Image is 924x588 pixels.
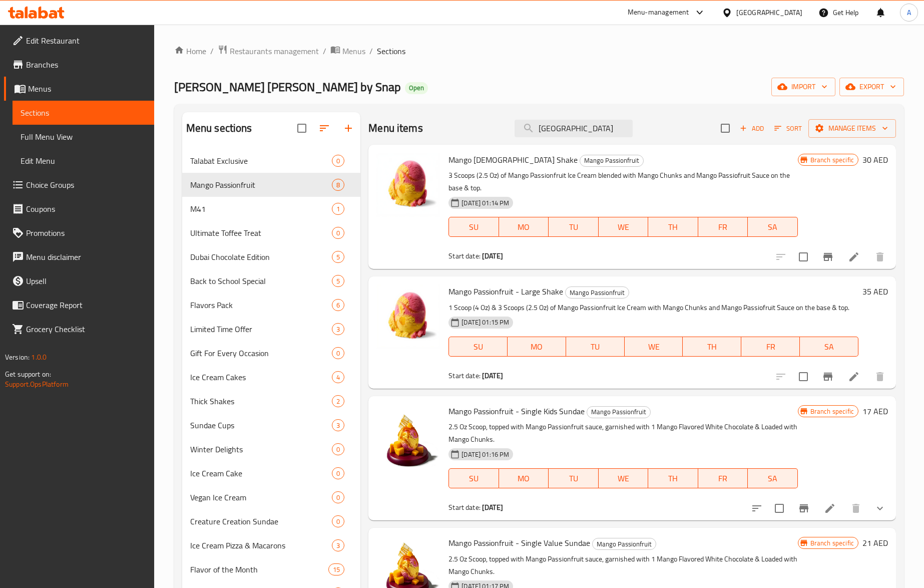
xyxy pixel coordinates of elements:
span: Branch specific [806,155,858,165]
span: SA [752,220,794,234]
p: 1 Scoop (4 Oz) & 3 Scoops (2.5 Oz) of Mango Passionfruit Ice Cream with Mango Chunks and Mango Pa... [448,302,858,314]
a: Menu disclaimer [4,245,154,269]
div: items [332,275,344,287]
div: Flavors Pack [190,299,332,311]
button: FR [698,468,748,488]
span: WE [629,340,679,354]
span: Mango [DEMOGRAPHIC_DATA] Shake [448,152,578,167]
span: MO [512,340,562,354]
div: items [332,419,344,431]
span: 8 [332,180,344,190]
span: Edit Menu [21,155,146,167]
b: [DATE] [482,501,503,514]
a: Restaurants management [218,45,319,58]
button: TH [648,217,698,237]
button: WE [599,217,649,237]
span: Mango Passionfruit [593,538,656,550]
span: TH [652,220,694,234]
span: [DATE] 01:14 PM [457,198,513,208]
span: TU [570,340,621,354]
a: Full Menu View [13,125,154,149]
span: export [847,81,896,93]
div: items [332,347,344,359]
span: SA [752,471,794,486]
button: WE [625,337,683,357]
a: Edit menu item [848,371,860,383]
span: A [907,7,911,18]
span: 0 [332,517,344,526]
a: Upsell [4,269,154,293]
div: Gift For Every Occasion0 [182,341,361,365]
div: Ice Cream Pizza & Macarons [190,539,332,551]
div: items [332,467,344,479]
span: 15 [329,565,344,574]
button: TU [566,337,625,357]
span: Ice Cream Cake [190,467,332,479]
a: Edit Menu [13,149,154,173]
p: 2.5 Oz Scoop, topped with Mango Passionfruit sauce, garnished with 1 Mango Flavored White Chocola... [448,553,797,578]
button: Branch-specific-item [792,496,816,520]
span: Branches [26,59,146,71]
svg: Show Choices [874,502,886,514]
div: Creature Creation Sundae0 [182,509,361,533]
div: items [332,251,344,263]
span: WE [603,220,645,234]
button: WE [599,468,649,488]
span: MO [503,471,545,486]
span: Edit Restaurant [26,35,146,47]
span: Select to update [769,498,790,519]
span: Open [405,84,428,92]
button: delete [844,496,868,520]
h2: Menu items [368,121,423,136]
div: Flavor of the Month15 [182,557,361,581]
a: Promotions [4,221,154,245]
span: 3 [332,421,344,430]
a: Menus [330,45,365,58]
nav: breadcrumb [174,45,904,58]
b: [DATE] [482,369,503,382]
span: Sort items [768,121,808,136]
button: TU [549,217,599,237]
button: SU [448,337,508,357]
button: TH [683,337,741,357]
div: items [332,395,344,407]
div: Mango Passionfruit [190,179,332,191]
span: TH [687,340,737,354]
span: Sort [774,123,802,134]
span: 3 [332,325,344,334]
button: show more [868,496,892,520]
span: 6 [332,301,344,310]
div: M411 [182,197,361,221]
div: items [332,323,344,335]
div: Mango Passionfruit [580,155,644,167]
span: M41 [190,203,332,215]
span: Ice Cream Cakes [190,371,332,383]
img: Mango Passionfruit - Single Kids Sundae [376,404,440,468]
a: Sections [13,101,154,125]
span: Upsell [26,275,146,287]
li: / [323,45,326,57]
div: Thick Shakes2 [182,389,361,413]
span: Start date: [448,249,481,262]
span: 0 [332,493,344,502]
button: MO [499,468,549,488]
span: Menus [342,45,365,57]
b: [DATE] [482,249,503,262]
div: items [332,227,344,239]
button: TH [648,468,698,488]
span: Full Menu View [21,131,146,143]
button: SU [448,468,499,488]
li: / [210,45,214,57]
button: Branch-specific-item [816,245,840,269]
button: Branch-specific-item [816,365,840,389]
span: Grocery Checklist [26,323,146,335]
span: Manage items [816,122,888,135]
button: SA [748,468,798,488]
span: [DATE] 01:16 PM [457,450,513,459]
div: Flavors Pack6 [182,293,361,317]
div: Ice Cream Cake0 [182,461,361,485]
span: 1 [332,204,344,214]
div: Ultimate Toffee Treat [190,227,332,239]
span: Creature Creation Sundae [190,515,332,527]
